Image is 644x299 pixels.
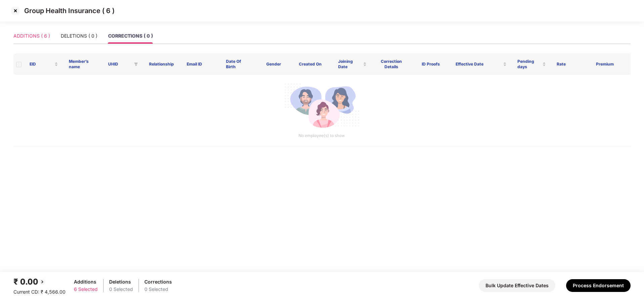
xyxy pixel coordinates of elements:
[517,59,541,70] span: Pending days
[372,53,411,75] th: Correction Details
[24,7,114,15] p: Group Health Insurance ( 6 )
[333,53,372,75] th: Joining Date
[74,278,98,286] div: Additions
[133,60,139,68] span: filter
[293,53,333,75] th: Created On
[13,275,65,288] div: ₹ 0.00
[411,53,450,75] th: ID Proofs
[109,286,133,293] div: 0 Selected
[456,61,502,67] span: Effective Date
[108,61,131,67] span: UHID
[144,286,172,293] div: 0 Selected
[551,53,591,75] th: Rate
[512,53,551,75] th: Pending days
[13,32,50,40] div: ADDITIONS ( 6 )
[63,53,103,75] th: Member’s name
[591,53,630,75] th: Premium
[61,32,97,40] div: DELETIONS ( 0 )
[38,278,46,286] img: svg+xml;base64,PHN2ZyBpZD0iQmFjay0yMHgyMCIgeG1sbnM9Imh0dHA6Ly93d3cudzMub3JnLzIwMDAvc3ZnIiB3aWR0aD...
[284,80,359,133] img: svg+xml;base64,PHN2ZyB4bWxucz0iaHR0cDovL3d3dy53My5vcmcvMjAwMC9zdmciIGlkPSJNdWx0aXBsZV9lbXBsb3llZS...
[181,53,221,75] th: Email ID
[10,5,21,16] img: svg+xml;base64,PHN2ZyBpZD0iQ3Jvc3MtMzJ4MzIiIHhtbG5zPSJodHRwOi8vd3d3LnczLm9yZy8yMDAwL3N2ZyIgd2lkdG...
[24,53,63,75] th: EID
[338,59,362,70] span: Joining Date
[221,53,254,75] th: Date Of Birth
[74,286,98,293] div: 6 Selected
[108,32,153,40] div: CORRECTIONS ( 0 )
[566,279,631,292] button: Process Endorsement
[144,278,172,286] div: Corrections
[479,279,555,292] button: Bulk Update Effective Dates
[13,289,65,295] span: Current CD: ₹ 4,566.00
[109,278,133,286] div: Deletions
[30,61,53,67] span: EID
[19,133,625,139] p: No employee(s) to show
[134,62,138,66] span: filter
[450,53,512,75] th: Effective Date
[254,53,293,75] th: Gender
[142,53,181,75] th: Relationship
